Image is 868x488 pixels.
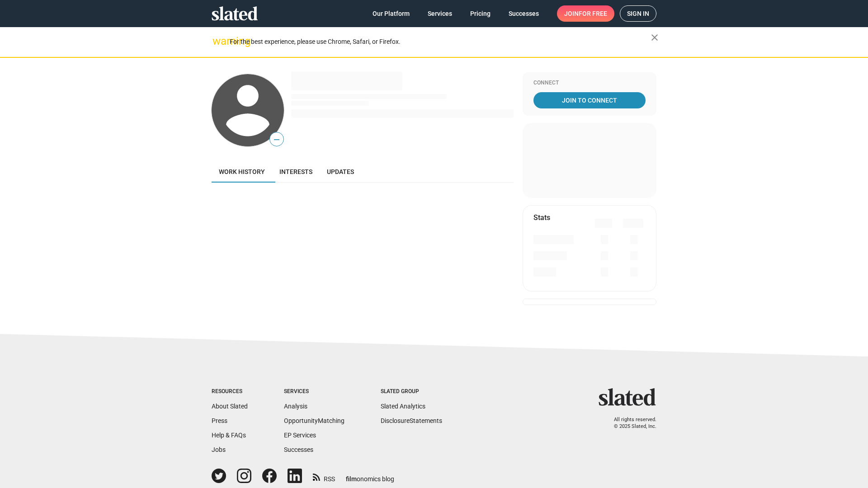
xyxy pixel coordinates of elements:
span: Successes [509,5,539,22]
span: Sign in [627,6,649,21]
a: About Slated [212,403,248,410]
a: Updates [320,161,361,183]
span: Services [428,5,452,22]
span: Join To Connect [535,92,644,108]
a: Help & FAQs [212,432,246,439]
a: Join To Connect [533,92,646,108]
a: Sign in [620,5,656,22]
a: Successes [501,5,546,22]
span: Pricing [470,5,491,22]
a: Analysis [284,403,307,410]
span: film [346,475,357,483]
span: Interests [279,168,312,175]
a: EP Services [284,432,316,439]
mat-card-title: Stats [533,213,550,222]
span: — [270,134,283,145]
a: Work history [212,161,272,183]
div: Resources [212,388,248,395]
span: Our Platform [373,5,410,22]
span: Join [564,5,607,22]
a: Press [212,417,227,424]
mat-icon: close [649,32,660,43]
a: Jobs [212,446,226,453]
a: Successes [284,446,313,453]
a: Pricing [463,5,498,22]
p: All rights reserved. © 2025 Slated, Inc. [604,417,656,430]
mat-icon: warning [212,36,223,47]
div: Services [284,388,344,395]
a: Our Platform [365,5,417,22]
span: Updates [327,168,354,175]
div: For the best experience, please use Chrome, Safari, or Firefox. [230,36,651,48]
a: Services [420,5,459,22]
a: Slated Analytics [381,403,425,410]
a: RSS [313,469,335,483]
span: for free [579,5,607,22]
span: Work history [219,168,265,175]
a: OpportunityMatching [284,417,344,424]
div: Connect [533,80,646,87]
a: Joinfor free [557,5,614,22]
a: filmonomics blog [346,468,394,483]
div: Slated Group [381,388,442,395]
a: Interests [272,161,320,183]
a: DisclosureStatements [381,417,442,424]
